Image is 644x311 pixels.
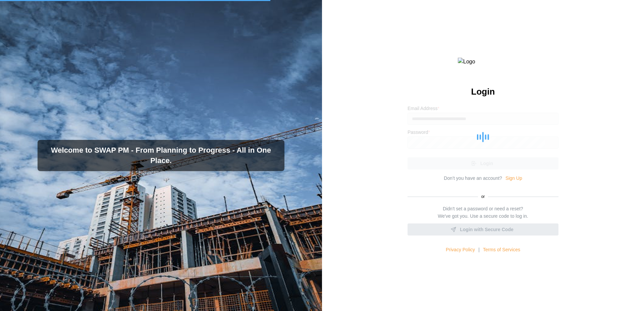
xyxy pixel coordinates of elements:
[43,145,279,166] h3: Welcome to SWAP PM - From Planning to Progress - All in One Place.
[446,246,475,254] a: Privacy Policy
[438,205,528,220] div: Didn't set a password or need a reset? We've got you. Use a secure code to log in.
[505,175,522,182] a: Sign Up
[471,86,495,98] h2: Login
[478,246,480,254] div: |
[408,194,558,200] div: or
[458,58,508,66] img: Logo
[483,246,520,254] a: Terms of Services
[444,175,502,182] div: Don’t you have an account?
